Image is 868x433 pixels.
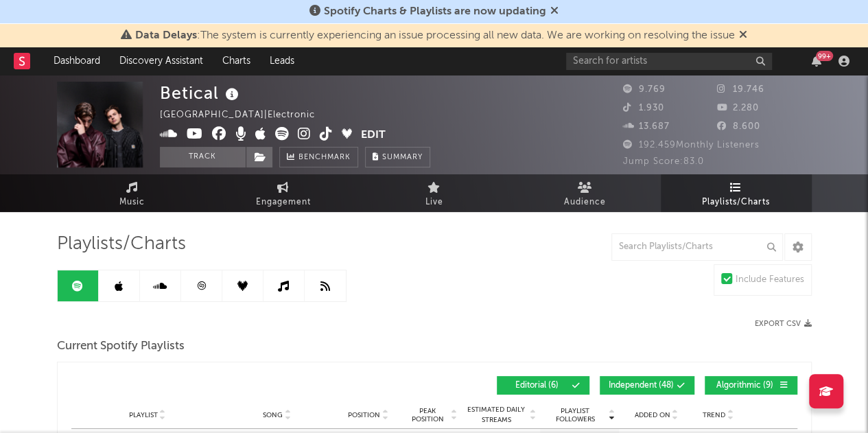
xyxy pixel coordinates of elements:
a: Music [57,174,208,212]
span: Added On [635,411,670,419]
button: 99+ [812,56,821,67]
span: Playlists/Charts [57,236,186,253]
span: Audience [564,194,606,211]
button: Track [160,147,246,167]
a: Audience [510,174,661,212]
span: Engagement [256,194,311,211]
span: Algorithmic ( 9 ) [714,382,777,390]
span: Benchmark [298,150,351,166]
a: Playlists/Charts [661,174,812,212]
a: Charts [213,47,260,75]
span: Dismiss [739,30,747,41]
span: 19.746 [717,85,764,94]
a: Live [359,174,510,212]
span: Trend [703,411,725,419]
span: Song [263,411,283,419]
span: Data Delays [135,30,197,41]
span: Position [348,411,380,419]
div: Include Features [736,272,804,288]
a: Engagement [208,174,359,212]
input: Search Playlists/Charts [611,233,783,261]
button: Editorial(6) [497,376,589,395]
span: Estimated Daily Streams [465,405,528,425]
div: Betical [160,82,242,104]
span: Peak Position [406,407,449,423]
span: 192.459 Monthly Listeners [623,141,760,150]
span: 2.280 [717,104,759,113]
div: [GEOGRAPHIC_DATA] | Electronic [160,107,331,124]
span: Independent ( 48 ) [609,382,674,390]
input: Search for artists [566,53,772,70]
span: Jump Score: 83.0 [623,157,704,166]
span: 8.600 [717,122,760,131]
button: Algorithmic(9) [705,376,797,395]
a: Leads [260,47,304,75]
a: Dashboard [44,47,110,75]
button: Independent(48) [600,376,694,395]
span: Playlists/Charts [702,194,770,211]
span: Spotify Charts & Playlists are now updating [324,6,546,17]
span: Playlist Followers [543,407,607,423]
span: Dismiss [550,6,559,17]
button: Export CSV [755,320,812,328]
span: 13.687 [623,122,670,131]
div: 99 + [816,51,833,61]
a: Discovery Assistant [110,47,213,75]
span: Current Spotify Playlists [57,338,185,355]
span: Live [425,194,443,211]
a: Benchmark [279,147,358,167]
span: : The system is currently experiencing an issue processing all new data. We are working on resolv... [135,30,735,41]
span: 1.930 [623,104,664,113]
button: Summary [365,147,430,167]
span: 9.769 [623,85,666,94]
button: Edit [361,127,386,144]
span: Playlist [129,411,158,419]
span: Editorial ( 6 ) [506,382,569,390]
span: Summary [382,154,423,161]
span: Music [119,194,145,211]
